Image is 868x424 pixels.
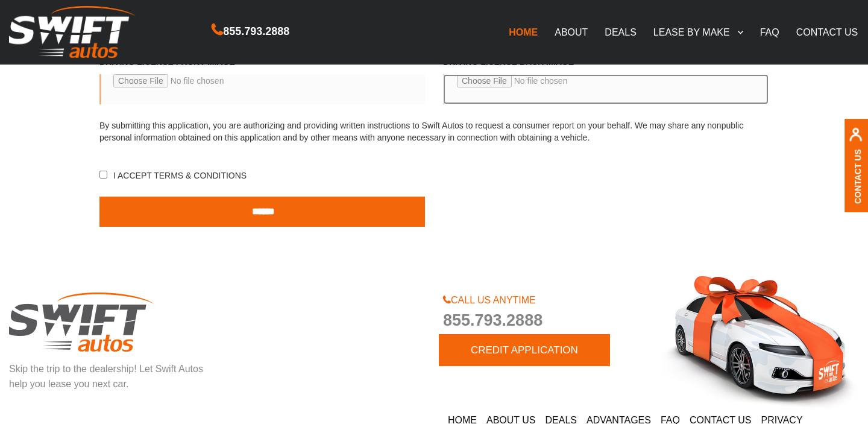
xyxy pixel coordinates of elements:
[9,361,208,393] p: Skip the trip to the dealership! Let Swift Autos help you lease you next car.
[596,19,644,45] a: DEALS
[99,119,769,144] p: By submitting this application, you are authorizing and providing written instructions to Swift A...
[443,295,642,334] a: CALL US ANYTIME855.793.2888
[99,74,425,104] input: Driving License front image
[546,19,596,45] a: ABOUT
[212,27,289,37] a: 855.793.2888
[9,6,136,59] img: Swift Autos
[443,74,769,104] input: Driving license back image
[645,19,752,45] a: LEASE BY MAKE
[853,149,863,204] a: Contact Us
[99,171,107,179] input: I accept Terms & Conditions
[443,308,642,334] span: 855.793.2888
[752,19,788,45] a: FAQ
[223,23,289,40] span: 855.793.2888
[439,334,610,366] a: CREDIT APPLICATION
[788,19,867,45] a: CONTACT US
[9,293,154,352] img: skip the trip to the dealership! let swift autos help you lease you next car, footer logo
[500,19,546,45] a: HOME
[849,127,863,148] img: contact us, iconuser
[111,171,247,180] span: I accept Terms & Conditions
[660,276,859,410] img: skip the trip to the dealership! let swift autos help you lease you next car, swift cars
[99,56,425,116] label: Driving License front image
[443,56,769,116] label: Driving license back image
